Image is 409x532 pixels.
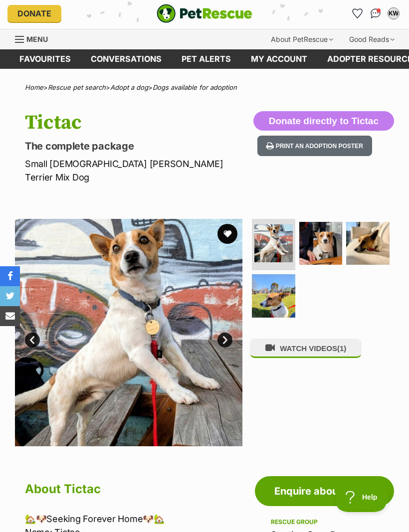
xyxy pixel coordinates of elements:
[346,222,390,265] img: Photo of Tictac
[25,83,43,91] a: Home
[253,111,394,131] button: Donate directly to Tictac
[15,219,242,446] img: Photo of Tictac
[217,333,232,348] a: Next
[271,518,378,526] div: Rescue group
[9,105,96,117] div: Convert and hold USD on demand — all within Tiger Trade.
[386,5,402,21] button: My account
[157,4,252,23] a: PetRescue
[110,83,148,91] a: Adopt a dog
[299,222,343,265] img: Photo of Tictac
[350,5,402,21] ul: Account quick links
[81,49,172,69] a: conversations
[350,5,366,21] a: Favourites
[254,224,293,263] img: Photo of Tictac
[250,339,362,358] button: WATCH VIDEOS(1)
[371,8,381,18] img: chat-41dd97257d64d25036548639549fe6c8038ab92f7586957e7f3b1b290dea8141.svg
[15,29,55,47] a: Menu
[217,224,237,244] button: favourite
[342,29,402,49] div: Good Reads
[9,85,96,90] div: Tiger Brokers
[368,5,384,21] a: Conversations
[9,90,96,105] div: Enjoy low-cost, seamless currency exchange
[25,157,252,184] p: Small [DEMOGRAPHIC_DATA] [PERSON_NAME] Terrier Mix Dog
[25,333,40,348] a: Prev
[9,49,81,69] a: Favourites
[255,476,394,506] a: Enquire about Tictac
[172,49,241,69] a: Pet alerts
[264,29,340,49] div: About PetRescue
[337,344,346,353] span: (1)
[389,8,399,18] div: KW
[335,482,389,512] iframe: Help Scout Beacon - Open
[26,35,48,43] span: Menu
[241,49,317,69] a: My account
[252,274,295,318] img: Photo of Tictac
[7,5,61,22] a: Donate
[157,4,252,23] img: logo-e224e6f780fb5917bec1dbf3a21bbac754714ae5b6737aabdf751b685950b380.svg
[25,478,242,500] h2: About Tictac
[25,139,252,153] p: The complete package
[25,111,252,134] h1: Tictac
[1,1,9,9] img: consumer-privacy-logo.png
[102,97,141,116] button: Learn More
[153,83,237,91] a: Dogs available for adoption
[48,83,106,91] a: Rescue pet search
[257,136,372,156] button: Print an adoption poster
